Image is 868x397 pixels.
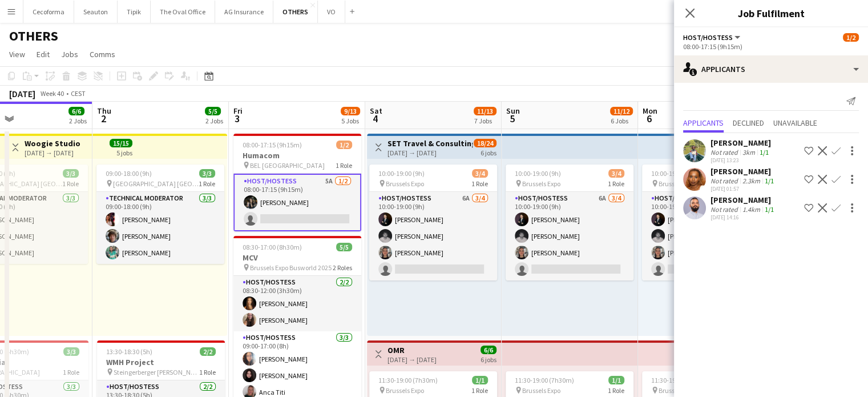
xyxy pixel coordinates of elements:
span: 08:30-17:00 (8h30m) [243,243,302,251]
app-job-card: 10:00-19:00 (9h)3/4 Brussels Expo1 RoleHost/Hostess6A3/410:00-19:00 (9h)[PERSON_NAME][PERSON_NAME... [642,165,770,280]
button: OTHERS [273,1,318,23]
span: 1 Role [608,179,624,188]
span: Brussels Expo Busworld 2025 [250,263,332,272]
span: 11:30-19:00 (7h30m) [515,376,574,384]
app-job-card: 09:00-18:00 (9h)3/3 [GEOGRAPHIC_DATA] [GEOGRAPHIC_DATA]1 RoleTechnical Moderator3/309:00-18:00 (9... [96,165,224,264]
div: Applicants [674,55,868,83]
div: 2 Jobs [69,117,87,125]
span: 1/2 [843,33,859,42]
div: [PERSON_NAME] [710,195,776,205]
button: AG Insurance [215,1,273,23]
span: 10:00-19:00 (9h) [378,169,425,178]
span: 4 [368,112,382,125]
button: The Oval Office [151,1,215,23]
span: 1 Role [336,161,352,170]
span: 15/15 [110,139,132,147]
span: Brussels Expo [522,179,560,188]
h3: OMR [387,345,437,355]
span: 3/3 [199,169,215,178]
span: Week 40 [38,89,66,98]
app-card-role: Host/Hostess6A3/410:00-19:00 (9h)[PERSON_NAME][PERSON_NAME][PERSON_NAME] [369,192,497,280]
h3: MCV [233,252,361,263]
h3: Humacom [233,150,361,161]
div: 5 jobs [116,147,132,157]
span: Mon [643,106,657,116]
span: Brussels Expo [659,386,697,395]
span: Brussels Expo [386,179,424,188]
button: Cecoforma [23,1,74,23]
span: 18/24 [474,139,496,147]
span: 11:30-19:00 (7h30m) [651,376,710,384]
span: Fri [233,106,243,116]
span: 2 Roles [333,263,352,272]
div: 1.4km [740,205,762,214]
span: 1 Role [63,368,79,376]
h3: SET Travel & Consulting GmbH [387,138,473,149]
h3: Job Fulfilment [674,6,868,21]
span: 11/12 [610,107,633,115]
span: 2/2 [200,347,216,356]
span: 3/4 [472,169,488,178]
span: 10:00-19:00 (9h) [651,169,697,178]
span: 13:30-18:30 (5h) [106,347,152,356]
div: [DATE] → [DATE] [387,149,473,157]
span: 1 Role [199,179,215,188]
app-job-card: 08:00-17:15 (9h15m)1/2Humacom BEL [GEOGRAPHIC_DATA]1 RoleHost/Hostess5A1/208:00-17:15 (9h15m)[PER... [233,134,361,231]
span: Sat [370,106,382,116]
span: Edit [37,49,50,59]
app-job-card: 10:00-19:00 (9h)3/4 Brussels Expo1 RoleHost/Hostess6A3/410:00-19:00 (9h)[PERSON_NAME][PERSON_NAME... [369,165,497,280]
span: Thu [97,106,111,116]
div: Not rated [710,205,740,214]
span: Steingerberger [PERSON_NAME] Hotel [114,368,199,376]
span: 6 [641,112,657,125]
span: 3/3 [63,169,79,178]
span: 1 Role [471,179,488,188]
a: Edit [32,47,54,62]
span: 3/4 [608,169,624,178]
button: Tipik [118,1,151,23]
div: CEST [71,89,86,98]
span: Unavailable [773,119,817,127]
button: Host/Hostess [683,33,742,42]
span: 10:00-19:00 (9h) [515,169,561,178]
h3: WMH Project [97,357,225,367]
app-card-role: Host/Hostess5A1/208:00-17:15 (9h15m)[PERSON_NAME] [233,174,361,231]
h1: OTHERS [9,27,58,45]
a: Jobs [56,47,83,62]
span: 08:00-17:15 (9h15m) [243,141,302,149]
app-card-role: Host/Hostess6A3/410:00-19:00 (9h)[PERSON_NAME][PERSON_NAME][PERSON_NAME] [506,192,633,280]
button: VO [318,1,345,23]
span: Declined [733,119,764,127]
app-skills-label: 1/1 [765,205,774,214]
span: 1/2 [336,141,352,149]
div: 7 Jobs [474,117,496,125]
div: 2.3km [740,177,762,185]
span: 5/5 [205,107,221,115]
span: Brussels Expo [522,386,560,395]
span: 1 Role [199,368,216,376]
span: 11:30-19:00 (7h30m) [378,376,438,384]
span: Applicants [683,119,724,127]
app-card-role: Host/Hostess2/208:30-12:00 (3h30m)[PERSON_NAME][PERSON_NAME] [233,276,361,331]
div: [DATE] 01:57 [710,185,776,193]
div: [PERSON_NAME] [710,166,776,177]
div: Not rated [710,177,740,185]
span: Host/Hostess [683,33,733,42]
span: 9/13 [341,107,360,115]
app-skills-label: 1/1 [765,177,774,185]
span: 1/1 [472,376,488,384]
a: Comms [85,47,120,62]
div: 3km [740,148,757,157]
span: 1 Role [62,179,79,188]
span: [GEOGRAPHIC_DATA] [GEOGRAPHIC_DATA] [113,179,199,188]
span: Comms [90,49,115,59]
div: [DATE] 14:16 [710,214,776,221]
div: [DATE] → [DATE] [25,149,80,157]
span: 3 [232,112,243,125]
div: 2 Jobs [205,117,223,125]
div: 6 Jobs [611,117,632,125]
div: 6 jobs [481,147,496,157]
